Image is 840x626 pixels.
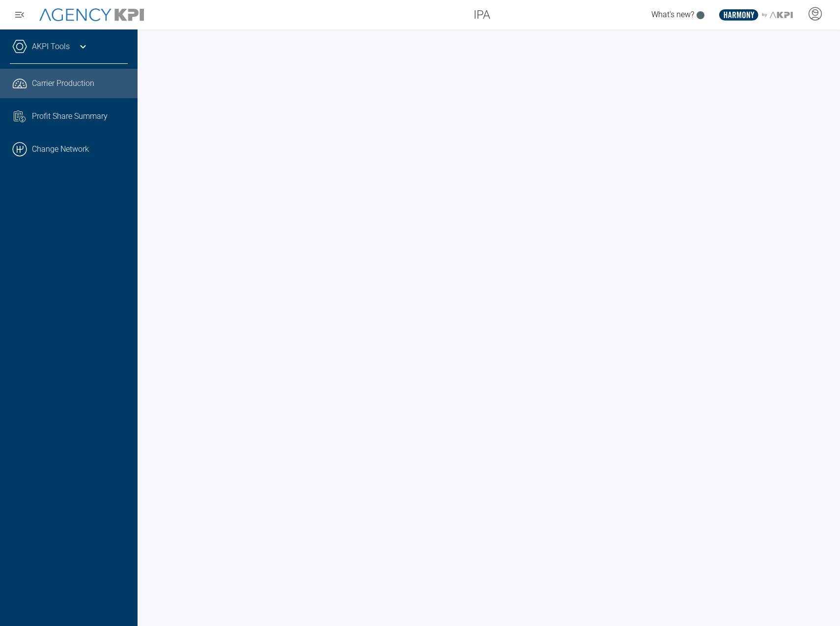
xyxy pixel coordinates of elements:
[651,10,694,19] span: What's new?
[39,8,144,22] img: AgencyKPI
[474,6,490,24] span: IPA
[32,41,70,53] a: AKPI Tools
[32,110,108,122] span: Profit Share Summary
[32,78,94,89] span: Carrier Production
